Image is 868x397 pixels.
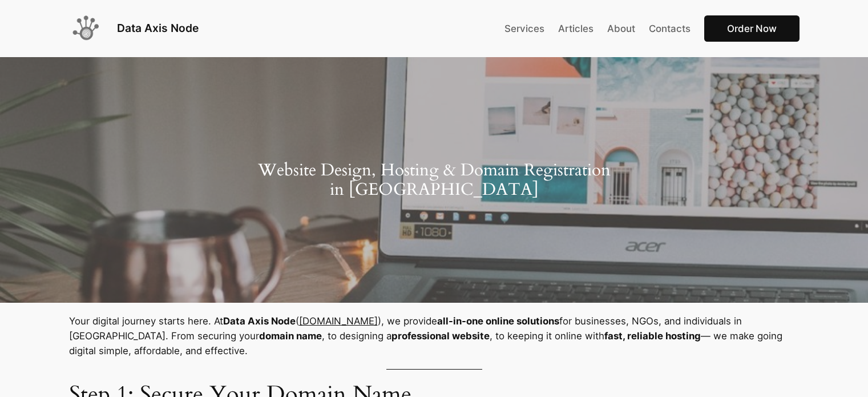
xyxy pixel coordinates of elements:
[820,351,857,386] iframe: chat widget
[437,315,559,327] strong: all-in-one online solutions
[257,161,611,199] h1: Website Design, Hosting & Domain Registration in [GEOGRAPHIC_DATA]
[649,21,691,36] a: Contacts
[117,21,199,35] a: Data Axis Node
[558,23,594,34] span: Articles
[558,21,594,36] a: Articles
[607,21,635,36] a: About
[504,15,800,42] nav: Main Menu
[69,11,103,46] img: Data Axis Node
[391,330,490,342] strong: professional website
[299,315,378,327] a: [DOMAIN_NAME]
[604,330,701,342] strong: fast, reliable hosting
[504,23,544,34] span: Services
[504,21,544,36] a: Services
[649,23,691,34] span: Contacts
[607,23,635,34] span: About
[704,15,800,42] a: Order Now
[223,315,296,327] strong: Data Axis Node
[69,314,800,358] p: Your digital journey starts here. At ( ), we provide for businesses, NGOs, and individuals in [GE...
[259,330,322,342] strong: domain name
